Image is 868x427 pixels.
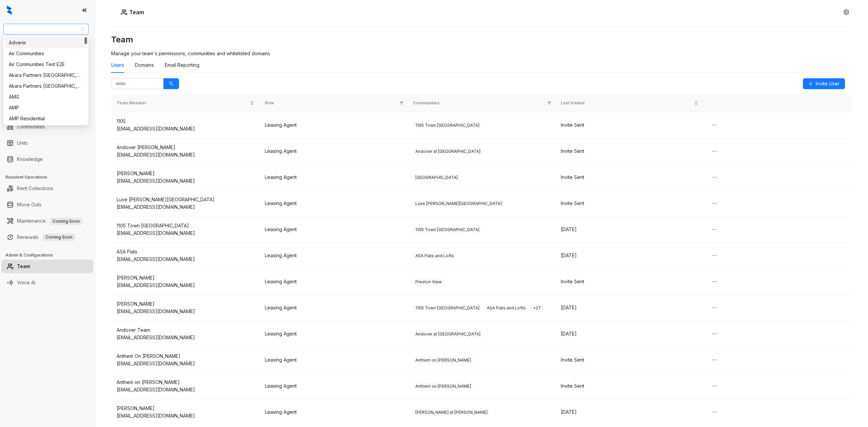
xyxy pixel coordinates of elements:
[5,48,87,59] div: Air Communities
[413,200,504,207] span: Luxe [PERSON_NAME][GEOGRAPHIC_DATA]
[17,260,30,273] a: Team
[712,305,717,310] span: ellipsis
[117,326,254,334] div: Andover Team
[111,94,259,112] th: Team Member
[259,112,408,138] td: Leasing Agent
[259,347,408,373] td: Leasing Agent
[9,82,83,90] div: Akara Partners [GEOGRAPHIC_DATA]
[712,175,717,180] span: ellipsis
[117,100,249,106] span: Team Member
[712,253,717,258] span: ellipsis
[9,61,83,68] div: Air Communities Test E2E
[531,305,543,311] span: + 27
[9,50,83,57] div: Air Communities
[5,252,95,258] h3: Admin & Configurations
[117,229,254,237] div: [EMAIL_ADDRESS][DOMAIN_NAME]
[561,330,698,338] div: [DATE]
[17,198,41,211] a: Move Outs
[712,279,717,284] span: ellipsis
[808,81,813,86] span: plus
[413,331,483,338] span: Andover at [GEOGRAPHIC_DATA]
[259,190,408,217] td: Leasing Agent
[117,248,254,256] div: ASA Flats
[1,136,93,150] li: Units
[17,276,35,289] a: Voice AI
[712,357,717,363] span: ellipsis
[561,304,698,311] div: [DATE]
[259,164,408,190] td: Leasing Agent
[127,8,144,16] h5: Team
[816,80,840,87] span: Invite User
[413,305,482,311] span: 1105 Town [GEOGRAPHIC_DATA]
[413,279,444,285] span: Preston View
[117,360,254,367] div: [EMAIL_ADDRESS][DOMAIN_NAME]
[5,91,87,102] div: AMG
[9,115,83,122] div: AMP Residential
[117,386,254,393] div: [EMAIL_ADDRESS][DOMAIN_NAME]
[555,94,704,112] th: Last Visited
[117,144,254,151] div: Andover [PERSON_NAME]
[561,226,698,233] div: [DATE]
[413,226,482,233] span: 1105 Town [GEOGRAPHIC_DATA]
[561,100,693,106] span: Last Visited
[413,100,545,106] span: Communities
[117,125,254,133] div: [EMAIL_ADDRESS][DOMAIN_NAME]
[398,99,405,108] span: filter
[5,113,87,124] div: AMP Residential
[712,227,717,232] span: ellipsis
[712,331,717,337] span: ellipsis
[117,274,254,282] div: [PERSON_NAME]
[259,373,408,399] td: Leasing Agent
[1,152,93,166] li: Knowledge
[1,45,93,59] li: Leads
[117,352,254,360] div: Anthem On [PERSON_NAME]
[1,230,93,244] li: Renewals
[712,383,717,389] span: ellipsis
[111,34,852,45] h3: Team
[413,174,460,181] span: [GEOGRAPHIC_DATA]
[259,321,408,347] td: Leasing Agent
[259,94,408,112] th: Role
[111,50,270,56] span: Manage your team's permissions, communities and whitelisted domains
[399,101,403,105] span: filter
[17,136,28,150] a: Units
[712,148,717,154] span: ellipsis
[1,198,93,211] li: Move Outs
[117,334,254,341] div: [EMAIL_ADDRESS][DOMAIN_NAME]
[117,308,254,315] div: [EMAIL_ADDRESS][DOMAIN_NAME]
[9,39,83,46] div: Advenir
[413,148,483,155] span: Andover at [GEOGRAPHIC_DATA]
[1,276,93,289] li: Voice AI
[561,200,698,207] div: Invite Sent
[1,214,93,228] li: Maintenance
[561,356,698,364] div: Invite Sent
[117,300,254,308] div: [PERSON_NAME]
[712,409,717,415] span: ellipsis
[7,5,12,15] img: logo
[117,282,254,289] div: [EMAIL_ADDRESS][DOMAIN_NAME]
[117,222,254,229] div: 1105 Town [GEOGRAPHIC_DATA]
[117,177,254,185] div: [EMAIL_ADDRESS][DOMAIN_NAME]
[5,70,87,81] div: Akara Partners Nashville
[485,305,528,311] span: ASA Flats and Lofts
[259,138,408,164] td: Leasing Agent
[17,152,43,166] a: Knowledge
[117,203,254,211] div: [EMAIL_ADDRESS][DOMAIN_NAME]
[547,101,551,105] span: filter
[844,9,849,15] span: setting
[546,99,553,108] span: filter
[5,59,87,70] div: Air Communities Test E2E
[1,182,93,195] li: Rent Collections
[17,230,75,244] a: RenewalsComing Soon
[561,121,698,129] div: Invite Sent
[117,170,254,177] div: [PERSON_NAME]
[561,147,698,155] div: Invite Sent
[5,102,87,113] div: AMP
[259,217,408,243] td: Leasing Agent
[712,201,717,206] span: ellipsis
[259,295,408,321] td: Leasing Agent
[413,122,482,129] span: 1105 Town [GEOGRAPHIC_DATA]
[259,243,408,269] td: Leasing Agent
[121,9,127,16] img: Users
[259,269,408,295] td: Leasing Agent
